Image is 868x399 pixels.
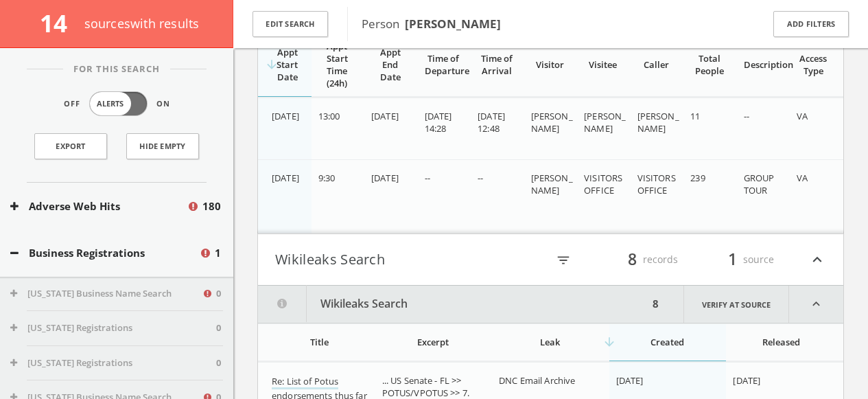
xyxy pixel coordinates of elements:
div: Appt Start Date [272,46,303,83]
i: arrow_downward [265,58,279,71]
span: For This Search [63,62,170,76]
div: records [596,248,678,271]
button: Adverse Web Hits [10,198,187,214]
span: [PERSON_NAME] [531,172,573,196]
button: Wikileaks Search [258,286,648,323]
div: Appt Start Time (24h) [318,40,357,89]
button: Business Registrations [10,245,199,261]
span: 14 [40,7,79,39]
div: Visitee [584,58,622,71]
span: [DATE] [733,374,760,387]
span: VISITORS OFFICE [637,172,676,196]
span: source s with results [84,15,200,32]
span: 9:30 [318,172,336,184]
div: Total People [690,52,729,77]
div: Time of Arrival [478,52,516,77]
div: Excerpt [382,336,484,348]
span: -- [478,172,483,184]
span: [DATE] 12:48 [478,110,505,135]
i: expand_less [808,248,826,271]
div: 8 [648,286,663,323]
div: grid [258,98,843,233]
span: 239 [690,172,705,184]
span: [PERSON_NAME] [584,110,626,135]
div: Released [733,336,830,348]
button: Hide Empty [126,133,199,159]
div: Created [616,336,718,348]
span: VA [797,110,808,122]
i: arrow_downward [602,335,616,349]
span: [DATE] [616,374,644,387]
button: Edit Search [253,11,328,38]
div: Title [272,336,367,348]
div: Visitor [531,58,570,71]
span: 13:00 [318,110,340,122]
span: VISITORS OFFICE [584,172,622,196]
span: 1 [215,245,221,261]
div: source [692,248,774,271]
span: 0 [216,287,221,301]
span: 0 [216,356,221,370]
div: Access Type [797,52,830,77]
span: -- [425,172,430,184]
span: 0 [216,321,221,335]
span: 8 [622,247,643,271]
span: 1 [722,247,743,271]
span: On [156,98,170,110]
span: 11 [690,110,700,122]
span: 180 [202,198,221,214]
span: VA [797,172,808,184]
span: [DATE] [272,110,299,122]
span: DNC Email Archive [499,374,575,387]
span: [PERSON_NAME] [531,110,573,135]
div: Time of Departure [425,52,463,77]
button: [US_STATE] Registrations [10,356,216,370]
button: [US_STATE] Business Name Search [10,287,202,301]
div: Description [744,58,782,71]
div: Leak [499,336,601,348]
button: Wikileaks Search [275,248,547,271]
span: GROUP TOUR [744,172,775,196]
span: -- [744,110,749,122]
span: Off [64,98,80,110]
a: Export [34,133,107,159]
div: Appt End Date [371,46,410,83]
span: [DATE] [272,172,299,184]
button: [US_STATE] Registrations [10,321,216,335]
div: Caller [637,58,676,71]
span: Person [362,16,501,32]
span: [DATE] 14:28 [425,110,452,135]
i: filter_list [556,253,571,268]
a: Verify at source [683,286,789,323]
span: [PERSON_NAME] [637,110,679,135]
button: Add Filters [773,11,849,38]
b: [PERSON_NAME] [405,16,501,32]
span: [DATE] [371,172,399,184]
span: [DATE] [371,110,399,122]
i: expand_less [789,286,843,323]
